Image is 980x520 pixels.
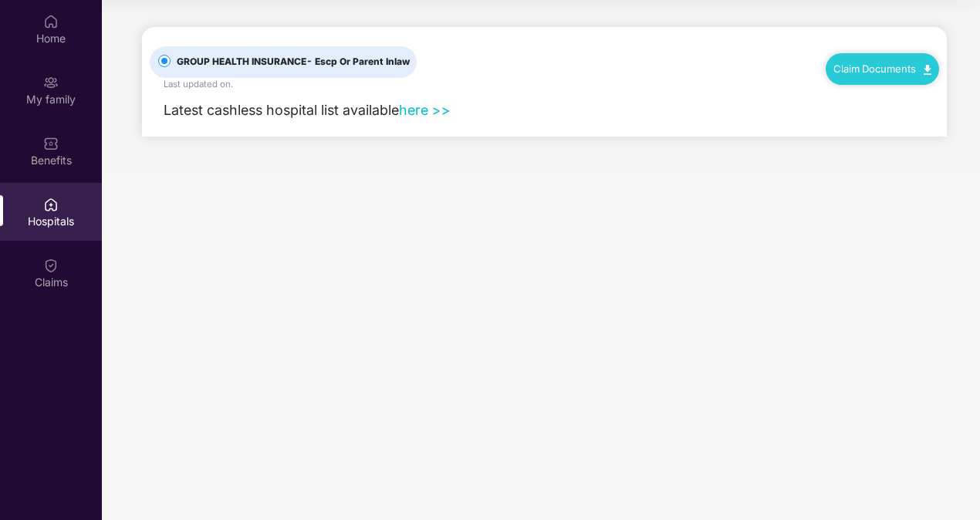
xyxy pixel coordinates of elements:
a: here >> [399,102,451,118]
img: svg+xml;base64,PHN2ZyBpZD0iQmVuZWZpdHMiIHhtbG5zPSJodHRwOi8vd3d3LnczLm9yZy8yMDAwL3N2ZyIgd2lkdGg9Ij... [43,136,59,151]
span: Latest cashless hospital list available [164,102,399,118]
img: svg+xml;base64,PHN2ZyB3aWR0aD0iMjAiIGhlaWdodD0iMjAiIHZpZXdCb3g9IjAgMCAyMCAyMCIgZmlsbD0ibm9uZSIgeG... [43,75,59,90]
img: svg+xml;base64,PHN2ZyBpZD0iQ2xhaW0iIHhtbG5zPSJodHRwOi8vd3d3LnczLm9yZy8yMDAwL3N2ZyIgd2lkdGg9IjIwIi... [43,258,59,273]
img: svg+xml;base64,PHN2ZyBpZD0iSG9zcGl0YWxzIiB4bWxucz0iaHR0cDovL3d3dy53My5vcmcvMjAwMC9zdmciIHdpZHRoPS... [43,197,59,212]
span: GROUP HEALTH INSURANCE [171,55,416,69]
img: svg+xml;base64,PHN2ZyBpZD0iSG9tZSIgeG1sbnM9Imh0dHA6Ly93d3cudzMub3JnLzIwMDAvc3ZnIiB3aWR0aD0iMjAiIG... [43,14,59,29]
div: Last updated on . [164,78,233,92]
a: Claim Documents [833,62,931,75]
span: - Escp Or Parent Inlaw [306,56,410,67]
img: svg+xml;base64,PHN2ZyB4bWxucz0iaHR0cDovL3d3dy53My5vcmcvMjAwMC9zdmciIHdpZHRoPSIxMC40IiBoZWlnaHQ9Ij... [924,65,931,75]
